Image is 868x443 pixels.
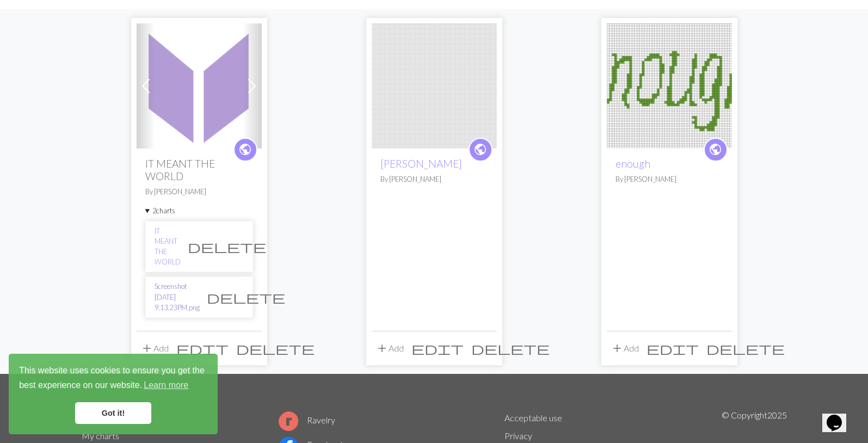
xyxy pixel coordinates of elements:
[611,341,624,356] span: add
[188,239,266,254] span: delete
[176,341,229,356] span: edit
[380,174,488,184] p: By [PERSON_NAME]
[145,206,253,216] summary: 2charts
[706,341,785,356] span: delete
[607,338,643,359] button: Add
[233,138,257,162] a: public
[181,236,273,257] button: Delete chart
[709,141,722,158] span: public
[200,287,292,307] button: Delete chart
[411,342,464,355] i: Edit
[137,23,262,149] img: IT MEANT THE WORLD
[703,338,789,359] button: Delete
[467,338,553,359] button: Delete
[137,79,262,90] a: IT MEANT THE WORLD
[372,338,408,359] button: Add
[471,341,550,356] span: delete
[142,377,190,393] a: learn more about cookies
[155,226,181,268] a: IT MEANT THE WORLD
[647,341,699,356] span: edit
[380,157,462,170] a: [PERSON_NAME]
[607,23,732,149] img: enough
[643,338,703,359] button: Edit
[504,413,562,423] a: Acceptable use
[145,187,253,197] p: By [PERSON_NAME]
[137,338,173,359] button: Add
[238,139,252,161] i: public
[279,415,335,425] a: Ravelry
[238,141,252,158] span: public
[176,342,229,355] i: Edit
[473,139,487,161] i: public
[19,364,207,393] span: This website uses cookies to ensure you get the best experience on our website.
[615,174,723,184] p: By [PERSON_NAME]
[473,141,487,158] span: public
[375,341,389,356] span: add
[155,281,200,313] a: Screenshot [DATE] 9.13.23 PM.png
[173,338,232,359] button: Edit
[82,430,119,441] a: My charts
[207,290,285,305] span: delete
[408,338,467,359] button: Edit
[75,402,151,424] a: dismiss cookie message
[372,79,497,90] a: Hilma
[9,354,218,434] div: cookieconsent
[822,399,857,432] iframe: chat widget
[236,341,315,356] span: delete
[372,23,497,149] img: Hilma
[232,338,318,359] button: Delete
[145,157,253,182] h2: IT MEANT THE WORLD
[279,411,298,431] img: Ravelry logo
[607,79,732,90] a: enough
[411,341,464,356] span: edit
[140,341,153,356] span: add
[709,139,722,161] i: public
[615,157,650,170] a: enough
[647,342,699,355] i: Edit
[504,430,532,441] a: Privacy
[469,138,493,162] a: public
[704,138,728,162] a: public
